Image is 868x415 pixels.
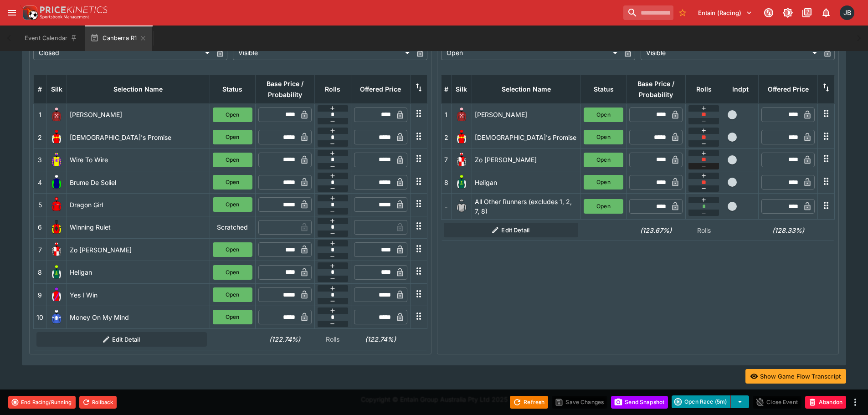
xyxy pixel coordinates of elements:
[213,197,252,212] button: Open
[67,239,210,261] td: Zo [PERSON_NAME]
[67,126,210,149] td: [DEMOGRAPHIC_DATA]'s Promise
[672,395,749,408] div: split button
[49,310,64,324] img: runner 10
[34,171,46,193] td: 4
[454,199,469,214] img: blank-silk.png
[672,395,731,408] button: Open Race (5m)
[34,126,46,149] td: 2
[472,171,581,193] td: Heligan
[441,75,451,103] th: #
[213,287,252,302] button: Open
[49,287,64,302] img: runner 9
[34,149,46,171] td: 3
[34,216,46,238] td: 6
[454,130,469,144] img: runner 2
[213,108,252,122] button: Open
[850,397,861,408] button: more
[317,334,348,344] p: Rolls
[840,5,854,20] div: Josh Brown
[805,396,846,409] button: Abandon
[85,26,152,51] button: Canberra R1
[510,396,548,409] button: Refresh
[67,216,210,238] td: Winning Rulet
[441,171,451,193] td: 8
[213,130,252,144] button: Open
[49,153,64,167] img: runner 3
[213,175,252,190] button: Open
[213,153,252,167] button: Open
[584,130,623,144] button: Open
[454,175,469,190] img: runner 8
[34,75,46,103] th: #
[8,396,76,409] button: End Racing/Running
[799,5,815,21] button: Documentation
[444,223,578,237] button: Edit Detail
[837,3,857,23] button: Josh Brown
[213,242,252,257] button: Open
[584,153,623,167] button: Open
[805,397,846,406] span: Mark an event as closed and abandoned.
[641,46,820,60] div: Visible
[354,334,407,344] h6: (122.74%)
[34,283,46,306] td: 9
[34,194,46,216] td: 5
[49,108,64,122] img: runner 1
[40,6,108,13] img: PriceKinetics
[581,75,627,103] th: Status
[49,175,64,190] img: runner 4
[49,265,64,280] img: runner 8
[584,175,623,190] button: Open
[46,75,67,103] th: Silk
[441,194,451,220] td: -
[49,197,64,212] img: runner 5
[441,126,451,149] td: 2
[693,5,758,20] button: Select Tenant
[441,46,621,60] div: Open
[584,199,623,214] button: Open
[67,149,210,171] td: Wire To Wire
[627,75,686,103] th: Base Price / Probability
[34,306,46,328] td: 10
[213,310,252,324] button: Open
[49,220,64,235] img: runner 6
[584,108,623,122] button: Open
[67,103,210,126] td: [PERSON_NAME]
[34,103,46,126] td: 1
[20,4,38,22] img: PriceKinetics Logo
[67,261,210,283] td: Heligan
[688,225,719,235] p: Rolls
[441,103,451,126] td: 1
[258,334,312,344] h6: (122.74%)
[623,5,673,20] input: search
[314,75,351,103] th: Rolls
[472,194,581,220] td: All Other Runners (excludes 1, 2, 7, 8)
[611,396,668,409] button: Send Snapshot
[441,149,451,171] td: 7
[818,5,834,21] button: Notifications
[67,306,210,328] td: Money On My Mind
[472,126,581,149] td: [DEMOGRAPHIC_DATA]'s Promise
[675,5,690,20] button: No Bookmarks
[686,75,722,103] th: Rolls
[451,75,472,103] th: Silk
[79,396,117,409] button: Rollback
[33,46,213,60] div: Closed
[454,108,469,122] img: runner 1
[780,5,796,21] button: Toggle light/dark mode
[4,5,20,21] button: open drawer
[40,15,89,19] img: Sportsbook Management
[34,239,46,261] td: 7
[722,75,759,103] th: Independent
[19,26,83,51] button: Event Calendar
[760,5,777,21] button: Connected to PK
[629,225,683,235] h6: (123.67%)
[67,194,210,216] td: Dragon Girl
[67,283,210,306] td: Yes I Win
[213,222,252,232] p: Scratched
[759,75,818,103] th: Offered Price
[36,332,207,347] button: Edit Detail
[472,75,581,103] th: Selection Name
[255,75,314,103] th: Base Price / Probability
[472,149,581,171] td: Zo [PERSON_NAME]
[233,46,412,60] div: Visible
